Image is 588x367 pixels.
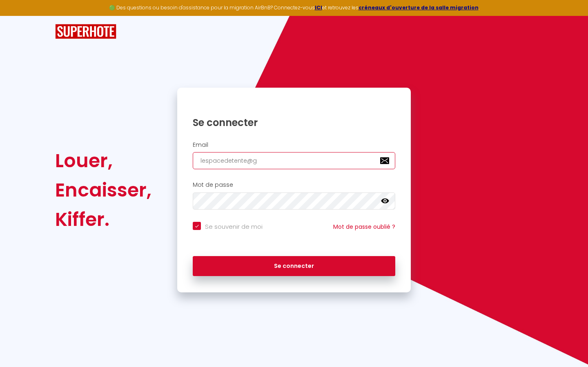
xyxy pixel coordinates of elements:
[193,116,395,129] h1: Se connecter
[315,4,322,11] a: ICI
[193,256,395,276] button: Se connecter
[55,175,151,205] div: Encaisser,
[333,223,395,231] a: Mot de passe oublié ?
[55,205,151,234] div: Kiffer.
[359,4,479,11] a: créneaux d'ouverture de la salle migration
[193,181,395,188] h2: Mot de passe
[193,152,395,169] input: Ton Email
[55,146,151,175] div: Louer,
[55,24,116,39] img: SuperHote logo
[7,3,31,28] button: Ouvrir le widget de chat LiveChat
[193,141,395,148] h2: Email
